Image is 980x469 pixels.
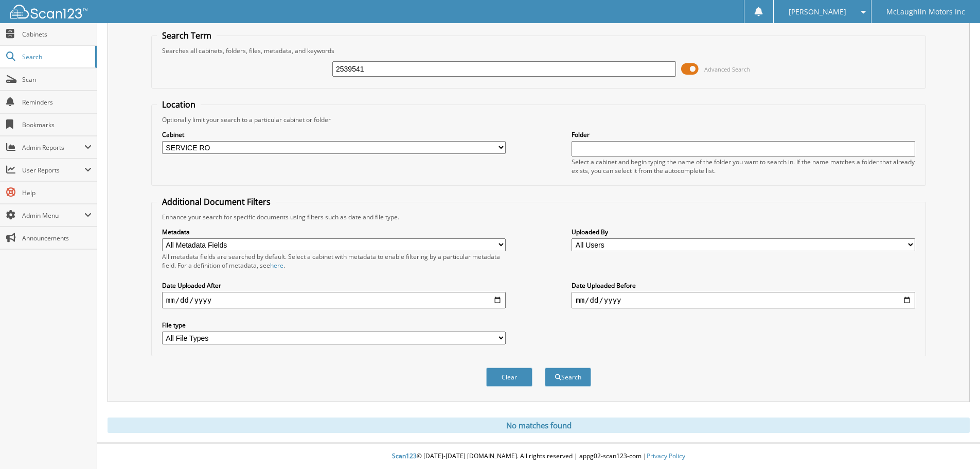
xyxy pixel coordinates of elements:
[392,451,417,460] span: Scan123
[108,418,970,433] div: No matches found
[22,211,84,220] span: Admin Menu
[162,321,506,329] label: File type
[789,9,846,15] span: [PERSON_NAME]
[647,451,685,460] a: Privacy Policy
[162,292,506,308] input: start
[886,9,965,15] span: McLaughlin Motors Inc
[97,444,980,469] div: © [DATE]-[DATE] [DOMAIN_NAME]. All rights reserved | appg02-scan123-com |
[22,75,92,84] span: Scan
[22,166,84,175] span: User Reports
[572,130,915,139] label: Folder
[157,213,920,221] div: Enhance your search for specific documents using filters such as date and file type.
[157,46,920,55] div: Searches all cabinets, folders, files, metadata, and keywords
[157,30,217,41] legend: Search Term
[22,53,90,61] span: Search
[162,228,506,236] label: Metadata
[162,252,506,270] div: All metadata fields are searched by default. Select a cabinet with metadata to enable filtering b...
[22,143,84,152] span: Admin Reports
[572,292,915,308] input: end
[157,115,920,124] div: Optionally limit your search to a particular cabinet or folder
[572,158,915,175] div: Select a cabinet and begin typing the name of the folder you want to search in. If the name match...
[929,420,980,469] iframe: Chat Widget
[270,261,283,270] a: here
[22,234,92,242] span: Announcements
[572,281,915,290] label: Date Uploaded Before
[704,65,750,73] span: Advanced Search
[22,188,92,197] span: Help
[572,228,915,236] label: Uploaded By
[22,120,92,129] span: Bookmarks
[162,281,506,290] label: Date Uploaded After
[10,5,87,19] img: scan123-logo-white.svg
[545,368,591,387] button: Search
[157,99,201,110] legend: Location
[486,368,532,387] button: Clear
[22,30,92,39] span: Cabinets
[22,98,92,107] span: Reminders
[157,196,276,207] legend: Additional Document Filters
[162,130,506,139] label: Cabinet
